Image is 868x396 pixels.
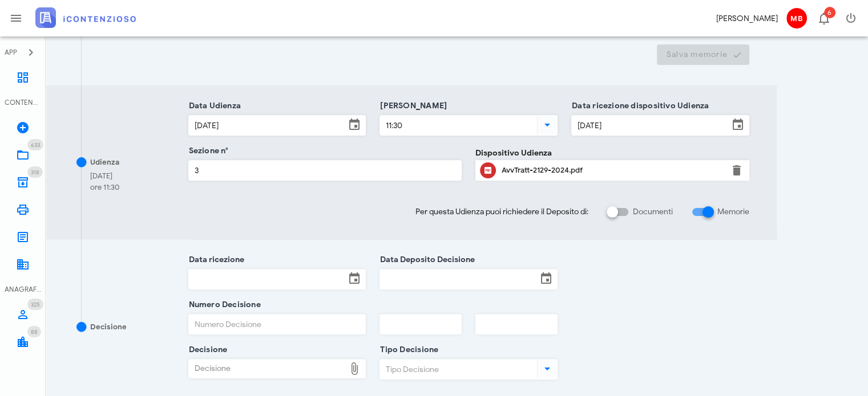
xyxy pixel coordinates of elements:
[27,139,43,150] span: Distintivo
[377,344,438,356] label: Tipo Decisione
[31,169,39,176] span: 318
[377,100,447,112] label: [PERSON_NAME]
[782,5,810,32] button: MB
[480,162,496,178] button: Clicca per aprire un'anteprima del file o scaricarlo
[502,166,723,175] div: AvvTratt-2129-2024.pdf
[27,166,43,178] span: Distintivo
[568,100,709,112] label: Data ricezione dispositivo Udienza
[189,161,462,180] input: Sezione n°
[380,360,535,379] input: Tipo Decisione
[185,344,228,356] label: Decisione
[716,13,778,25] div: [PERSON_NAME]
[717,206,749,218] label: Memorie
[633,206,673,218] label: Documenti
[810,5,837,32] button: Distintivo
[5,284,41,295] div: ANAGRAFICA
[189,315,366,334] input: Numero Decisione
[31,141,40,149] span: 633
[189,360,346,378] div: Decisione
[27,299,43,310] span: Distintivo
[90,157,119,168] div: Udienza
[185,145,229,157] label: Sezione n°
[90,170,119,182] div: [DATE]
[475,147,552,159] label: Dispositivo Udienza
[380,116,535,135] input: Ora Udienza
[786,8,807,28] span: MB
[502,161,723,179] div: Clicca per aprire un'anteprima del file o scaricarlo
[90,321,127,333] div: Decisione
[90,182,119,193] div: ore 11:30
[31,328,38,336] span: 88
[824,7,835,18] span: Distintivo
[27,326,41,337] span: Distintivo
[35,7,136,28] img: logo-text-2x.png
[730,164,744,177] button: Elimina
[31,301,40,308] span: 325
[415,206,588,218] span: Per questa Udienza puoi richiedere il Deposito di:
[5,97,41,108] div: CONTENZIOSO
[185,299,261,311] label: Numero Decisione
[185,100,241,112] label: Data Udienza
